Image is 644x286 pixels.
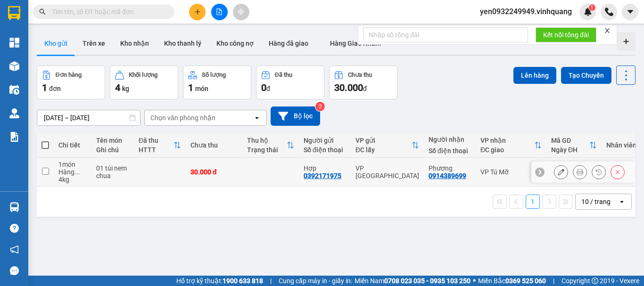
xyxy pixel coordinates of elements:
[590,4,594,11] span: 1
[592,278,598,284] span: copyright
[10,266,19,275] span: message
[480,146,534,154] div: ĐC giao
[476,133,546,158] th: Toggle SortBy
[96,137,129,144] div: Tên món
[261,32,316,55] button: Hàng đã giao
[526,195,540,209] button: 1
[279,276,352,286] span: Cung cấp máy in - giấy in:
[348,72,372,78] div: Chưa thu
[304,172,341,180] div: 0392171975
[24,8,74,38] strong: CÔNG TY TNHH VĨNH QUANG
[150,113,215,123] div: Chọn văn phòng nhận
[9,38,19,48] img: dashboard-icon
[58,161,87,168] div: 1 món
[384,277,471,285] strong: 0708 023 035 - 0935 103 250
[551,146,589,154] div: Ngày ĐH
[589,4,595,11] sup: 1
[355,146,412,154] div: ĐC lấy
[584,8,592,16] img: icon-new-feature
[96,164,129,180] div: 01 túi nem chua
[83,47,153,59] span: PS1208250205
[211,4,228,20] button: file-add
[553,276,554,286] span: |
[209,32,261,55] button: Kho công nợ
[561,67,611,84] button: Tạo Chuyến
[37,65,105,99] button: Đơn hàng1đơn
[25,40,73,60] strong: PHIẾU GỬI HÀNG
[355,276,471,286] span: Miền Nam
[473,279,476,283] span: ⚪️
[472,6,579,17] span: yen0932249949.vinhquang
[49,85,61,92] span: đơn
[247,146,287,154] div: Trạng thái
[429,172,466,180] div: 0914389699
[513,67,556,84] button: Lên hàng
[9,108,19,118] img: warehouse-icon
[256,65,324,99] button: Đã thu0đ
[355,164,419,180] div: VP [GEOGRAPHIC_DATA]
[18,62,80,69] strong: Hotline : 0889 23 23 23
[304,137,346,144] div: Người gửi
[363,27,528,42] input: Nhập số tổng đài
[5,25,15,64] img: logo
[58,141,87,149] div: Chi tiết
[543,30,589,40] span: Kết nối tổng đài
[304,146,346,154] div: Số điện thoại
[52,7,163,17] input: Tìm tên, số ĐT hoặc mã đơn
[617,32,636,51] div: Tạo kho hàng mới
[58,176,87,183] div: 4 kg
[618,198,626,205] svg: open
[315,102,325,111] sup: 2
[581,197,611,206] div: 10 / trang
[622,4,638,20] button: caret-down
[39,8,46,15] span: search
[42,82,47,93] span: 1
[10,224,19,233] span: question-circle
[139,146,173,154] div: HTTT
[238,8,244,15] span: aim
[270,276,272,286] span: |
[9,85,19,95] img: warehouse-icon
[9,132,19,142] img: solution-icon
[304,164,346,172] div: Hợp
[429,136,471,143] div: Người nhận
[604,27,611,34] span: close
[74,168,80,176] span: ...
[551,137,589,144] div: Mã GD
[176,276,263,286] span: Hỗ trợ kỹ thuật:
[363,85,367,92] span: đ
[115,82,120,93] span: 4
[37,32,75,55] button: Kho gửi
[58,168,87,176] div: Hàng thông thường
[190,141,238,149] div: Chưa thu
[113,32,157,55] button: Kho nhận
[242,133,299,158] th: Toggle SortBy
[9,61,19,71] img: warehouse-icon
[189,4,206,20] button: plus
[626,8,635,16] span: caret-down
[605,8,613,16] img: phone-icon
[266,85,270,92] span: đ
[194,8,201,15] span: plus
[139,137,173,144] div: Đã thu
[56,72,82,78] div: Đơn hàng
[480,168,542,176] div: VP Tú Mỡ
[157,32,209,55] button: Kho thanh lý
[183,65,251,99] button: Số lượng1món
[223,277,263,285] strong: 1900 633 818
[355,137,412,144] div: VP gửi
[129,72,157,78] div: Khối lượng
[429,164,471,172] div: Phương
[190,168,238,176] div: 30.000 đ
[188,82,193,93] span: 1
[8,6,20,20] img: logo-vxr
[37,110,140,125] input: Select a date range.
[505,277,546,285] strong: 0369 525 060
[480,137,534,144] div: VP nhận
[536,27,596,42] button: Kết nối tổng đài
[271,106,320,126] button: Bộ lọc
[247,137,287,144] div: Thu hộ
[429,147,471,155] div: Số điện thoại
[96,146,129,154] div: Ghi chú
[334,82,363,93] span: 30.000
